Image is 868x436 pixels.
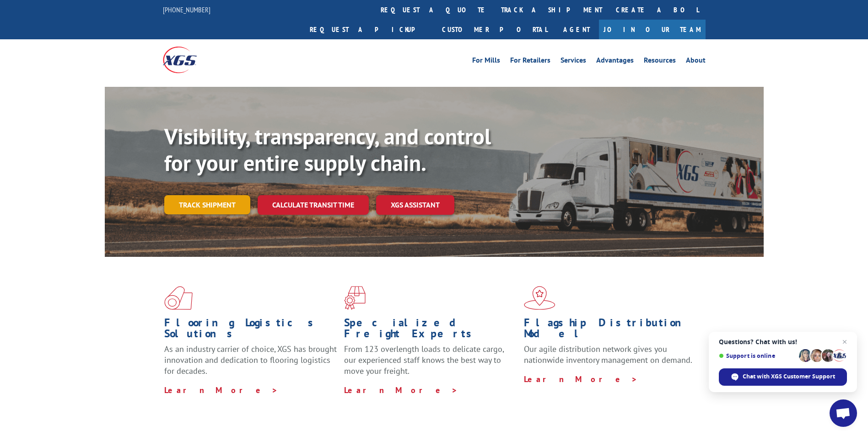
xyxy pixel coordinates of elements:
h1: Flooring Logistics Solutions [164,317,337,344]
a: Services [561,57,586,67]
a: Open chat [830,399,857,427]
span: As an industry carrier of choice, XGS has brought innovation and dedication to flooring logistics... [164,344,337,376]
a: Customer Portal [435,20,554,39]
a: Learn More > [164,385,278,395]
a: Learn More > [524,374,638,384]
img: xgs-icon-focused-on-flooring-red [344,286,366,310]
a: Track shipment [164,195,250,214]
h1: Specialized Freight Experts [344,317,517,344]
a: For Mills [472,57,500,67]
a: For Retailers [510,57,550,67]
a: XGS ASSISTANT [376,195,454,215]
h1: Flagship Distribution Model [524,317,697,344]
b: Visibility, transparency, and control for your entire supply chain. [164,122,491,177]
img: xgs-icon-total-supply-chain-intelligence-red [164,286,193,310]
a: About [686,57,706,67]
a: Advantages [596,57,634,67]
a: Calculate transit time [258,195,369,215]
a: [PHONE_NUMBER] [163,5,210,14]
a: Resources [644,57,676,67]
span: Chat with XGS Customer Support [719,368,847,386]
a: Learn More > [344,385,458,395]
a: Request a pickup [303,20,435,39]
p: From 123 overlength loads to delicate cargo, our experienced staff knows the best way to move you... [344,344,517,384]
a: Join Our Team [599,20,706,39]
a: Agent [554,20,599,39]
span: Chat with XGS Customer Support [743,372,835,381]
img: xgs-icon-flagship-distribution-model-red [524,286,555,310]
span: Our agile distribution network gives you nationwide inventory management on demand. [524,344,692,365]
span: Questions? Chat with us! [719,338,847,346]
span: Support is online [719,352,796,359]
